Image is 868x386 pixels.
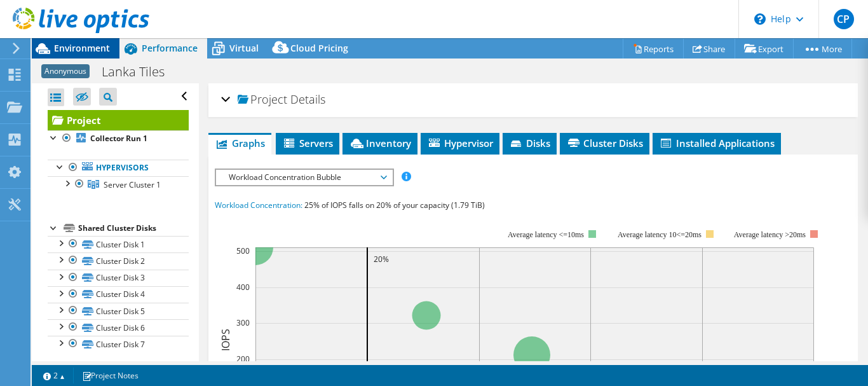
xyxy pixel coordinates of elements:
span: Details [290,92,325,107]
a: Cluster Disk 4 [48,286,189,303]
b: Collector Run 1 [90,133,147,144]
span: Inventory [349,137,411,149]
h1: Lanka Tiles [96,65,184,79]
a: More [793,39,852,59]
a: Cluster Disk 7 [48,336,189,352]
a: Cluster Disk 3 [48,270,189,286]
tspan: Average latency <=10ms [508,230,584,239]
text: 300 [236,317,250,328]
span: Servers [282,137,333,149]
a: Share [683,39,735,59]
a: Cluster Disk 1 [48,236,189,252]
svg: \n [754,13,766,25]
text: 200 [236,354,250,364]
a: Reports [623,39,684,59]
text: 400 [236,282,250,293]
a: Server Cluster 1 [48,176,189,193]
span: Virtual [229,42,259,54]
a: Cluster Disk 6 [48,319,189,336]
tspan: Average latency 10<=20ms [618,230,702,239]
text: 20% [374,254,389,265]
span: Workload Concentration Bubble [222,170,386,185]
div: Shared Cluster Disks [78,221,189,236]
a: Project [48,110,189,130]
a: Export [735,39,794,59]
span: Cluster Disks [566,137,643,149]
span: Hypervisor [427,137,493,149]
a: Project Notes [73,368,147,383]
a: Collector Run 1 [48,130,189,147]
span: Server Cluster 1 [104,179,161,190]
span: Workload Concentration: [215,200,302,210]
span: Installed Applications [659,137,775,149]
a: Cluster Disk 5 [48,303,189,319]
span: Graphs [215,137,265,149]
span: Cloud Pricing [290,42,348,54]
span: CP [834,9,854,29]
span: Anonymous [41,64,90,78]
text: IOPS [219,328,233,350]
a: 2 [34,368,74,383]
text: Average latency >20ms [734,230,806,239]
span: Project [238,93,287,106]
span: Environment [54,42,110,54]
a: Cluster Disk 2 [48,252,189,269]
span: Disks [509,137,550,149]
span: 25% of IOPS falls on 20% of your capacity (1.79 TiB) [304,200,485,210]
a: Hypervisors [48,160,189,176]
text: 500 [236,245,250,256]
span: Performance [142,42,198,54]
